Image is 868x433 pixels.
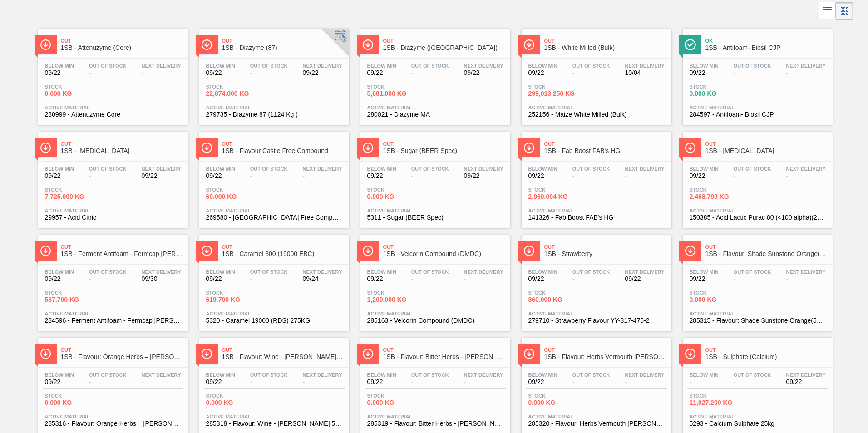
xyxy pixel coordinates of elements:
[61,148,183,154] span: 1SB - Citric Acid
[250,166,288,172] span: Out Of Stock
[222,251,345,257] span: 1SB - Caramel 300 (19000 EBC)
[222,354,345,360] span: 1SB - Flavour: Wine - Doehler 586201
[625,276,665,282] span: 09/22
[734,172,771,179] span: -
[705,148,828,154] span: 1SB - Lactic Acid
[676,125,837,228] a: ÍconeOut1SB - [MEDICAL_DATA]Below Min09/22Out Of Stock-Next Delivery-Stock2,468.799 KGActive Mate...
[61,354,183,360] span: 1SB - Flavour: Orange Herbs – Doehler 630379
[40,245,51,256] img: Ícone
[142,379,181,385] span: -
[690,269,719,275] span: Below Min
[734,379,771,385] span: -
[523,348,535,359] img: Ícone
[222,44,345,51] span: 1SB - Diazyme (87)
[303,372,342,378] span: Next Delivery
[206,276,235,282] span: 09/22
[367,111,503,118] span: 280021 - Diazyme MA
[690,414,826,419] span: Active Material
[528,69,557,76] span: 09/22
[45,90,108,97] span: 0.000 KG
[786,379,826,385] span: 09/22
[45,414,181,419] span: Active Material
[705,244,828,250] span: Out
[572,269,610,275] span: Out Of Stock
[528,208,665,213] span: Active Material
[383,347,506,353] span: Out
[206,84,270,89] span: Stock
[206,90,270,97] span: 22,874.000 KG
[528,276,557,282] span: 09/22
[544,148,667,154] span: 1SB - Fab Boost FAB's HG
[786,166,826,172] span: Next Delivery
[89,166,127,172] span: Out Of Stock
[367,208,503,213] span: Active Material
[250,269,288,275] span: Out Of Stock
[464,172,503,179] span: 09/22
[734,372,771,378] span: Out Of Stock
[411,379,449,385] span: -
[367,105,503,110] span: Active Material
[685,245,696,256] img: Ícone
[45,63,74,69] span: Below Min
[690,105,826,110] span: Active Material
[685,39,696,50] img: Ícone
[786,372,826,378] span: Next Delivery
[572,276,610,282] span: -
[45,311,181,316] span: Active Material
[515,22,676,125] a: ÍconeOut1SB - White Milled (Bulk)Below Min09/22Out Of Stock-Next Delivery10/04Stock299,013.250 KG...
[625,63,665,69] span: Next Delivery
[572,69,610,76] span: -
[222,141,345,147] span: Out
[206,63,235,69] span: Below Min
[528,172,557,179] span: 09/22
[685,142,696,153] img: Ícone
[31,125,192,228] a: ÍconeOut1SB - [MEDICAL_DATA]Below Min09/22Out Of Stock-Next Delivery09/22Stock7,725.000 KGActive ...
[705,354,828,360] span: 1SB - Sulphate (Calcium)
[383,141,506,147] span: Out
[45,208,181,213] span: Active Material
[222,347,345,353] span: Out
[528,90,592,97] span: 299,013.250 KG
[206,172,235,179] span: 09/22
[411,69,449,76] span: -
[45,290,108,295] span: Stock
[734,166,771,172] span: Out Of Stock
[206,69,235,76] span: 09/22
[303,276,342,282] span: 09/24
[201,142,212,153] img: Ícone
[45,214,181,221] span: 29957 - Acid Citric
[383,38,506,44] span: Out
[544,38,667,44] span: Out
[367,414,503,419] span: Active Material
[411,269,449,275] span: Out Of Stock
[222,148,345,154] span: 1SB - Flavour Castle Free Compound
[45,379,74,385] span: 09/22
[690,296,753,303] span: 0.000 KG
[528,372,557,378] span: Below Min
[362,245,374,256] img: Ícone
[572,372,610,378] span: Out Of Stock
[528,420,665,427] span: 285320 - Flavour: Herbs Vermouth Rosé - Doehler
[367,399,431,406] span: 0.000 KG
[206,214,342,221] span: 269580 - Flavour Castle Free Compound
[411,166,449,172] span: Out Of Stock
[528,296,592,303] span: 860.000 KG
[45,193,108,200] span: 7,725.000 KG
[523,245,535,256] img: Ícone
[625,379,665,385] span: -
[383,148,506,154] span: 1SB - Sugar (BEER Spec)
[206,111,342,118] span: 279735 - Diazyme 87 (1124 Kg )
[411,276,449,282] span: -
[836,2,853,20] div: Card Vision
[690,276,719,282] span: 09/22
[528,187,592,192] span: Stock
[362,348,374,359] img: Ícone
[383,251,506,257] span: 1SB - Velcorin Compound (DMDC)
[411,372,449,378] span: Out Of Stock
[367,379,396,385] span: 09/22
[528,393,592,399] span: Stock
[625,69,665,76] span: 10/04
[206,372,235,378] span: Below Min
[367,317,503,324] span: 285163 - Velcorin Compound (DMDC)
[206,105,342,110] span: Active Material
